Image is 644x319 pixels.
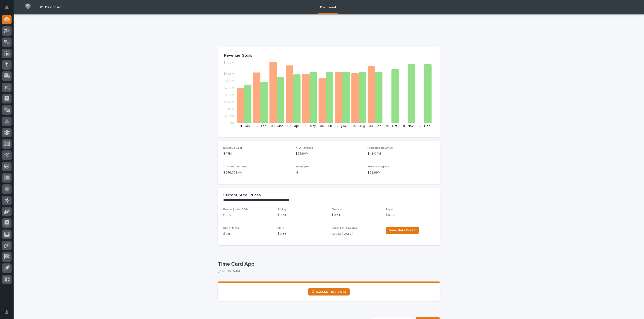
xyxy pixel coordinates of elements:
[332,232,380,236] p: [DATE] ([DATE])
[277,232,326,236] p: $ 0.66
[277,208,286,211] span: Tubing
[308,288,350,296] a: ⏲ ACCESS TIME CARD
[386,208,393,211] span: Angle
[277,227,284,230] span: Plate
[218,261,438,267] p: Time Card App
[227,108,234,111] tspan: $1.1M
[368,151,434,156] p: $49.04M
[296,151,362,156] p: $35.64M
[386,213,434,218] p: $ 0.69
[418,124,430,128] text: 12 - Dec
[303,124,316,128] text: 05 - May
[368,165,389,168] span: Work in Progress
[224,53,433,58] p: Revenue Goals
[223,208,248,211] span: Beams (under 55#)
[332,213,380,218] p: $ 0.74
[369,124,382,128] text: 09 - Sep
[223,61,234,65] tspan: $4.77M
[320,124,332,128] text: 06 - Jun
[230,122,234,125] tspan: $0
[386,124,397,128] text: 10 - Oct
[225,94,234,97] tspan: $2.2M
[389,229,415,232] span: View More Prices
[223,147,242,149] span: Revenue Goal
[223,213,272,218] p: $ 0.77
[224,101,234,104] tspan: $1.65M
[296,147,313,149] span: YTD Revenue
[334,124,351,128] text: 07 - [DATE]
[6,5,12,13] div: Notifications
[223,151,290,156] p: $47M
[2,3,12,12] button: Notifications
[368,170,434,175] p: $22.66M
[255,124,267,128] text: 02 - Feb
[223,165,247,168] span: YTD Contributions
[223,232,272,236] p: $ 0.57
[24,2,32,10] img: Workspace Logo
[368,147,393,149] span: Projected Revenue
[332,208,342,211] span: Channel
[218,269,436,273] p: [PERSON_NAME]
[287,124,299,128] text: 04 - Apr
[223,227,240,230] span: Sheet Metal
[403,124,413,128] text: 11 - Nov
[40,5,61,9] h2: 01. Dashboard
[225,80,234,83] tspan: $3.3M
[296,165,310,168] span: Employees
[271,124,283,128] text: 03 - Mar
[223,170,290,175] p: $ 356,378.00
[223,73,234,76] tspan: $3.85M
[225,115,234,118] tspan: $550K
[332,227,358,230] span: Prices Last Updated
[353,124,365,128] text: 08 - Aug
[239,124,250,128] text: 01 - Jan
[296,170,362,175] p: 181
[223,193,261,198] h2: Current Steel Prices
[386,227,419,234] a: View More Prices
[277,213,326,218] p: $ 0.78
[312,290,346,293] span: ⏲ ACCESS TIME CARD
[224,87,234,90] tspan: $2.75M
